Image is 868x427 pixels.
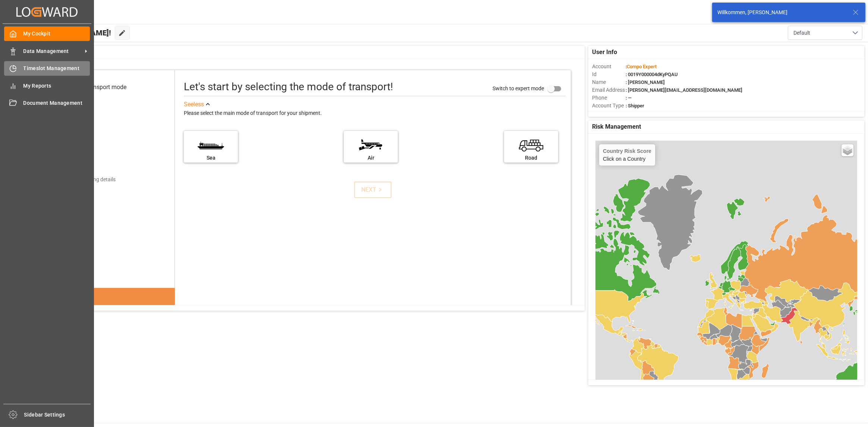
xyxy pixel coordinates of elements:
span: Phone [592,94,626,102]
span: : Shipper [626,103,644,109]
span: Account Type [592,102,626,110]
span: My Reports [23,82,90,90]
div: Please select the main mode of transport for your shipment. [184,109,566,118]
span: Default [793,29,810,37]
span: Compo Expert [627,64,657,69]
span: Data Management [23,47,82,55]
span: : [626,64,657,69]
span: : 0019Y000004dKyPQAU [626,72,678,77]
a: My Reports [4,78,90,93]
button: open menu [788,26,862,40]
div: Click on a Country [603,148,651,162]
span: Risk Management [592,122,641,131]
div: Let's start by selecting the mode of transport! [184,79,393,95]
div: See less [184,100,204,109]
div: Willkommen, [PERSON_NAME] [717,9,846,16]
span: Timeslot Management [23,65,90,72]
span: Hello [PERSON_NAME]! [31,26,111,40]
a: Layers [842,144,853,156]
div: Select transport mode [69,83,126,92]
span: Email Address [592,86,626,94]
a: Timeslot Management [4,61,90,76]
a: Document Management [4,96,90,110]
span: User Info [592,48,617,57]
span: Name [592,78,626,86]
span: Switch to expert mode [493,85,544,91]
span: : — [626,95,632,101]
span: Document Management [23,99,90,107]
button: NEXT [354,182,391,198]
span: Id [592,70,626,78]
div: Road [508,154,554,162]
div: Air [347,154,394,162]
span: : [PERSON_NAME][EMAIL_ADDRESS][DOMAIN_NAME] [626,87,742,93]
h4: Country Risk Score [603,148,651,154]
span: Account [592,63,626,70]
a: My Cockpit [4,26,90,41]
div: NEXT [361,185,384,194]
span: My Cockpit [23,30,90,38]
span: Sidebar Settings [24,411,91,419]
span: : [PERSON_NAME] [626,79,665,85]
div: Sea [188,154,234,162]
